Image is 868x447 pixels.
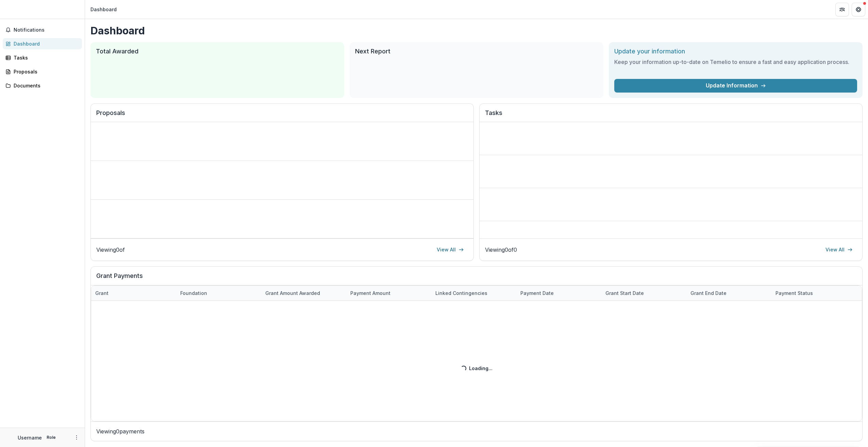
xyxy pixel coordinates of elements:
div: Dashboard [14,40,77,47]
h2: Next Report [355,48,598,55]
h1: Dashboard [90,24,863,37]
div: Dashboard [90,6,117,13]
h3: Keep your information up-to-date on Temelio to ensure a fast and easy application process. [614,58,857,66]
a: Tasks [3,52,82,63]
div: Documents [14,82,77,89]
nav: breadcrumb [88,4,119,14]
p: Viewing 0 of 0 [485,246,517,254]
button: More [72,433,81,442]
a: Dashboard [3,38,82,49]
h2: Tasks [485,109,857,122]
p: Role [45,434,58,441]
button: Partners [835,3,849,16]
a: Documents [3,80,82,91]
a: Proposals [3,66,82,77]
a: Update Information [614,79,857,93]
p: Viewing 0 of [96,246,125,254]
h2: Total Awarded [96,48,339,55]
div: Proposals [14,68,77,75]
p: Viewing 0 payments [96,427,857,435]
h2: Update your information [614,48,857,55]
h2: Grant Payments [96,272,857,285]
div: Tasks [14,54,77,61]
span: Notifications [14,27,79,33]
button: Notifications [3,24,82,35]
button: Get Help [852,3,865,16]
a: View All [433,244,468,255]
h2: Proposals [96,109,468,122]
p: Username [18,434,42,441]
a: View All [821,244,857,255]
